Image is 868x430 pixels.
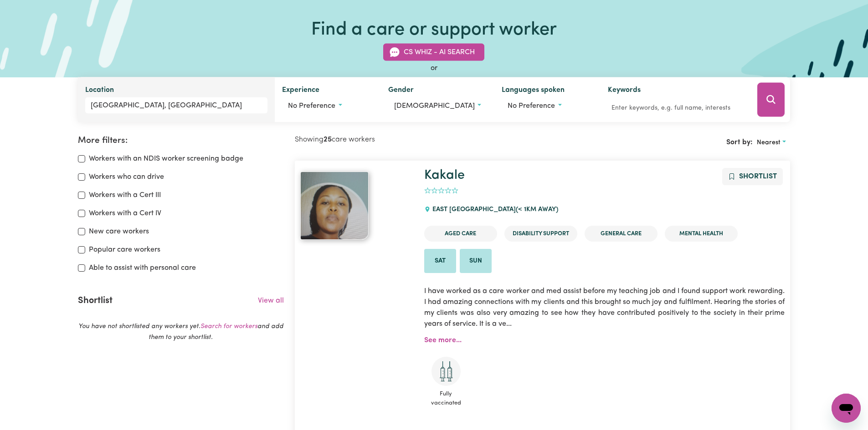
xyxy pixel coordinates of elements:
[258,297,284,304] a: View all
[394,102,475,110] span: [DEMOGRAPHIC_DATA]
[753,136,790,150] button: Sort search results
[78,323,283,341] em: You have not shortlisted any workers yet. and add them to your shortlist.
[300,172,369,240] img: View Kakale's profile
[585,226,657,242] li: General Care
[85,85,114,97] label: Location
[726,139,753,146] span: Sort by:
[757,139,781,146] span: Nearest
[832,394,861,423] iframe: Button to launch messaging window
[424,186,458,196] div: add rating by typing an integer from 0 to 5 or pressing arrow keys
[78,136,284,146] h2: More filters:
[431,357,461,386] img: Care and support worker has received 2 doses of COVID-19 vaccine
[89,244,160,255] label: Popular care workers
[608,85,641,97] label: Keywords
[757,83,785,117] button: Search
[89,226,149,237] label: New care workers
[89,208,161,219] label: Workers with a Cert IV
[508,102,555,110] span: No preference
[282,97,373,115] button: Worker experience options
[300,172,413,240] a: Kakale
[504,226,577,242] li: Disability Support
[311,19,557,41] h1: Find a care or support worker
[383,44,484,61] button: CS Whiz - AI Search
[424,169,465,182] a: Kakale
[424,337,462,344] a: See more...
[739,173,777,180] span: Shortlist
[608,101,745,115] input: Enter keywords, e.g. full name, interests
[665,226,738,242] li: Mental Health
[388,85,414,97] label: Gender
[424,226,497,242] li: Aged Care
[89,172,164,182] label: Workers who can drive
[424,280,785,335] p: I have worked as a care worker and med assist before my teaching job and I found support work rew...
[288,102,335,110] span: No preference
[388,97,487,115] button: Worker gender preference
[424,197,564,222] div: EAST [GEOGRAPHIC_DATA]
[460,249,492,273] li: Available on Sun
[502,85,565,97] label: Languages spoken
[78,295,113,306] h2: Shortlist
[424,249,456,273] li: Available on Sat
[722,168,783,185] button: Add to shortlist
[89,263,196,273] label: Able to assist with personal care
[85,97,268,114] input: Enter a suburb
[89,153,243,164] label: Workers with an NDIS worker screening badge
[200,323,257,330] a: Search for workers
[502,97,593,115] button: Worker language preferences
[282,85,319,97] label: Experience
[516,206,558,213] span: (< 1km away)
[89,190,161,201] label: Workers with a Cert III
[78,63,791,74] div: or
[424,386,468,410] span: Fully vaccinated
[324,136,332,143] b: 25
[295,136,543,144] h2: Showing care workers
